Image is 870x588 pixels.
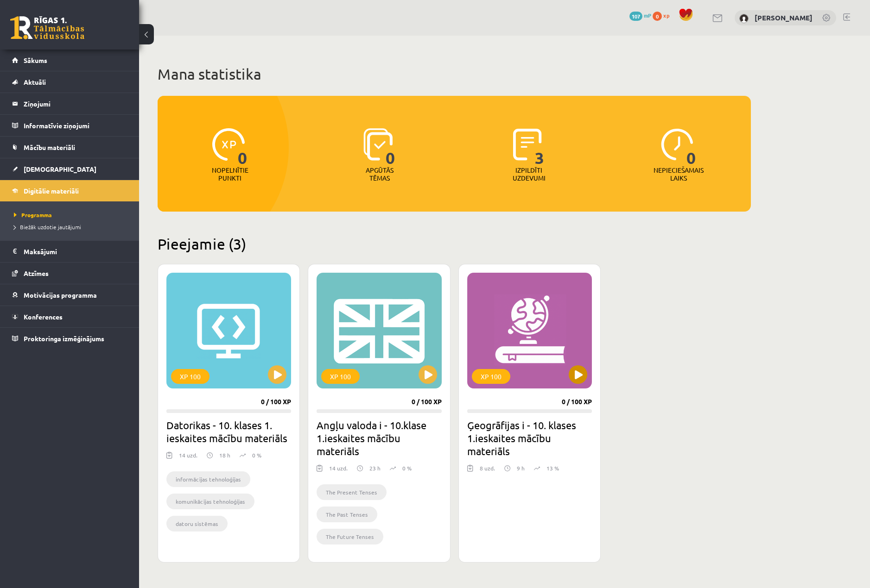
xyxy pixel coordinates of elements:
[362,166,398,182] p: Apgūtās tēmas
[12,71,127,93] a: Aktuāli
[171,369,210,384] div: XP 100
[663,12,669,19] span: xp
[14,223,130,231] a: Biežāk uzdotie jautājumi
[10,16,84,39] a: Rīgas 1. Tālmācības vidusskola
[24,56,47,64] span: Sākums
[24,143,75,151] span: Mācību materiāli
[629,12,651,19] a: 107 mP
[317,529,383,544] li: The Future Tenses
[252,451,261,459] p: 0 %
[12,158,127,180] a: [DEMOGRAPHIC_DATA]
[12,241,127,262] a: Maksājumi
[629,12,642,21] span: 107
[686,128,696,166] span: 0
[24,334,104,343] span: Proktoringa izmēģinājums
[513,128,542,161] img: icon-completed-tasks-ad58ae20a441b2904462921112bc710f1caf180af7a3daa7317a5a94f2d26646.svg
[158,235,751,253] h2: Pieejamie (3)
[511,166,547,182] p: Izpildīti uzdevumi
[166,419,291,444] h2: Datorikas - 10. klases 1. ieskaites mācību materiāls
[14,211,130,219] a: Programma
[317,507,377,522] li: The Past Tenses
[535,128,545,166] span: 3
[317,484,387,500] li: The Present Tenses
[546,464,559,472] p: 13 %
[12,284,127,306] a: Motivācijas programma
[317,419,441,457] h2: Angļu valoda i - 10.klase 1.ieskaites mācību materiāls
[24,291,97,299] span: Motivācijas programma
[472,369,510,384] div: XP 100
[12,306,127,327] a: Konferences
[12,328,127,349] a: Proktoringa izmēģinājums
[12,115,127,136] a: Informatīvie ziņojumi
[644,12,651,19] span: mP
[166,494,254,509] li: komunikācijas tehnoloģijas
[661,128,693,161] img: icon-clock-7be60019b62300814b6bd22b8e044499b485619524d84068768e800edab66f18.svg
[12,137,127,158] a: Mācību materiāli
[24,269,49,277] span: Atzīmes
[12,263,127,284] a: Atzīmes
[24,187,79,195] span: Digitālie materiāli
[24,165,96,173] span: [DEMOGRAPHIC_DATA]
[755,13,813,22] a: [PERSON_NAME]
[386,128,395,166] span: 0
[219,451,230,459] p: 18 h
[480,464,495,478] div: 8 uzd.
[369,464,381,472] p: 23 h
[329,464,348,478] div: 14 uzd.
[24,78,46,86] span: Aktuāli
[24,93,127,114] legend: Ziņojumi
[212,128,245,161] img: icon-xp-0682a9bc20223a9ccc6f5883a126b849a74cddfe5390d2b41b4391c66f2066e7.svg
[166,516,228,532] li: datoru sistēmas
[12,180,127,201] a: Digitālie materiāli
[238,128,248,166] span: 0
[653,12,674,19] a: 0 xp
[24,115,127,136] legend: Informatīvie ziņojumi
[654,166,704,182] p: Nepieciešamais laiks
[14,211,52,219] span: Programma
[363,128,393,161] img: icon-learned-topics-4a711ccc23c960034f471b6e78daf4a3bad4a20eaf4de84257b87e66633f6470.svg
[24,313,63,321] span: Konferences
[467,419,592,457] h2: Ģeogrāfijas i - 10. klases 1.ieskaites mācību materiāls
[321,369,360,384] div: XP 100
[212,166,248,182] p: Nopelnītie punkti
[24,241,127,262] legend: Maksājumi
[402,464,412,472] p: 0 %
[14,223,81,231] span: Biežāk uzdotie jautājumi
[653,12,662,21] span: 0
[739,14,749,23] img: Beatrise Alviķe
[158,65,751,83] h1: Mana statistika
[12,50,127,71] a: Sākums
[166,471,250,487] li: informācijas tehnoloģijas
[12,93,127,114] a: Ziņojumi
[179,451,197,465] div: 14 uzd.
[517,464,525,472] p: 9 h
